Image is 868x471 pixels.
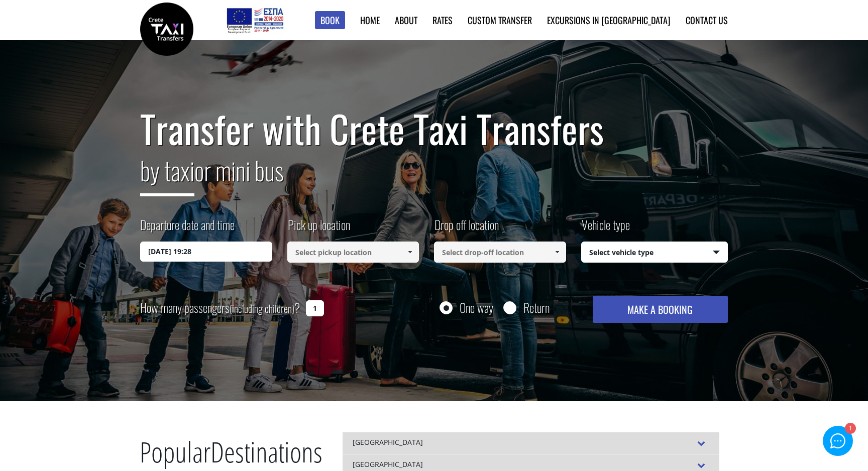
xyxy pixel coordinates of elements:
a: Home [360,14,380,27]
img: Crete Taxi Transfers | Safe Taxi Transfer Services from to Heraklion Airport, Chania Airport, Ret... [140,3,193,56]
h1: Transfer with Crete Taxi Transfers [140,107,728,150]
div: 1 [844,424,855,434]
span: Select vehicle type [582,242,728,263]
a: Rates [432,14,453,27]
div: [GEOGRAPHIC_DATA] [343,432,719,454]
label: One way [460,301,493,314]
a: Excursions in [GEOGRAPHIC_DATA] [547,14,671,27]
a: Show All Items [549,242,565,263]
input: Select pickup location [287,242,419,263]
h2: or mini bus [140,150,728,204]
label: Drop off location [434,216,499,242]
a: Show All Items [402,242,418,263]
span: by taxi [140,151,194,196]
img: e-bannersEUERDF180X90.jpg [225,5,285,35]
label: Departure date and time [140,216,235,242]
small: (including children) [230,301,294,316]
label: Return [523,301,550,314]
label: Vehicle type [581,216,630,242]
a: Custom Transfer [468,14,532,27]
a: About [395,14,417,27]
a: Book [315,11,345,30]
label: Pick up location [287,216,350,242]
a: Crete Taxi Transfers | Safe Taxi Transfer Services from to Heraklion Airport, Chania Airport, Ret... [140,23,193,33]
a: Contact us [686,14,728,27]
button: MAKE A BOOKING [593,296,728,323]
input: Select drop-off location [434,242,566,263]
label: How many passengers ? [140,296,300,320]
